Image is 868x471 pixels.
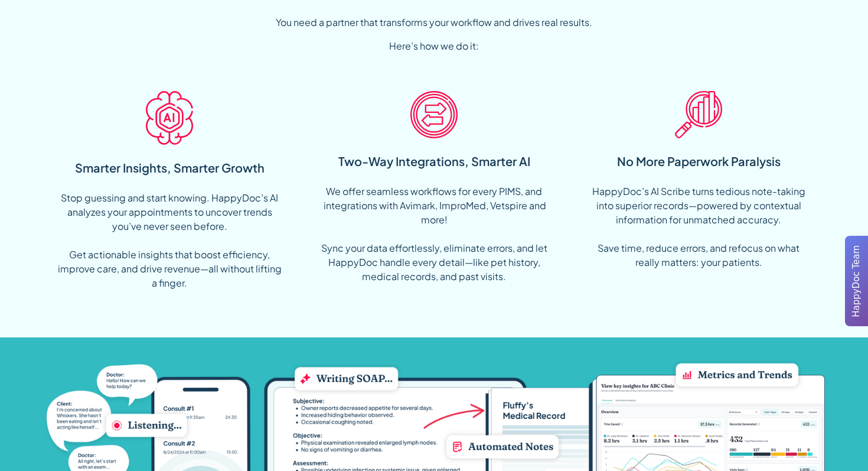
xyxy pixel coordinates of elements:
[585,184,812,269] div: HappyDoc’s AI Scribe turns tedious note-taking into superior records—powered by contextual inform...
[56,191,283,290] div: Stop guessing and start knowing. HappyDoc’s AI analyzes your appointments to uncover trends you’v...
[389,39,479,53] div: Here’s how we do it:
[675,91,722,138] img: Insight Icon
[338,152,530,170] div: Two-Way Integrations, Smarter AI
[276,15,592,30] div: You need a partner that transforms your workflow and drives real results.
[75,159,265,177] div: Smarter Insights, Smarter Growth
[146,91,193,144] img: AI Icon
[617,152,781,170] div: No More Paperwork Paralysis
[410,91,458,138] img: Bi-directional Icon
[321,184,547,284] div: We offer seamless workflows for every PIMS, and integrations with Avimark, ImproMed, Vetspire and...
